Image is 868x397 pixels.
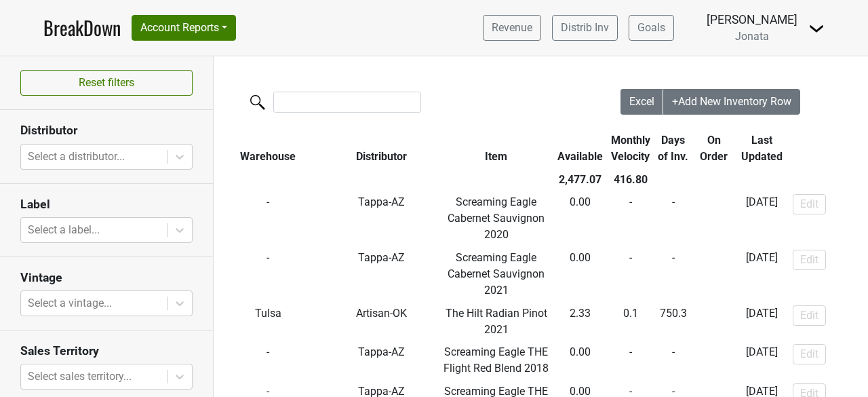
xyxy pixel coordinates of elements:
button: Reset filters [20,70,193,96]
td: Tappa-AZ [323,246,440,302]
td: - [608,191,654,247]
td: [DATE] [735,191,789,247]
td: 0.00 [553,246,608,302]
span: Screaming Eagle Cabernet Sauvignon 2020 [448,195,545,241]
a: BreakDown [43,14,121,42]
span: The Hilt Radian Pinot 2021 [446,307,547,336]
td: - [608,246,654,302]
td: Tulsa [214,302,323,341]
span: Excel [629,95,654,108]
th: 2,477.07 [553,168,608,191]
h3: Sales Territory [20,344,193,358]
td: [DATE] [735,246,789,302]
td: - [653,341,693,380]
button: Edit [793,194,826,214]
span: Screaming Eagle THE Flight Red Blend 2018 [443,345,549,375]
th: 416.80 [608,168,654,191]
td: 0.00 [553,341,608,380]
span: Screaming Eagle Cabernet Sauvignon 2021 [448,251,545,297]
a: Revenue [483,15,541,41]
h3: Label [20,197,193,212]
td: 2.33 [553,302,608,341]
button: Account Reports [132,15,236,41]
td: - [693,341,735,380]
a: Distrib Inv [552,15,618,41]
button: Excel [620,89,664,115]
th: Available: activate to sort column ascending [553,129,608,168]
td: - [214,191,323,247]
td: - [653,191,693,247]
td: - [653,246,693,302]
th: Last Updated: activate to sort column ascending [735,129,789,168]
button: +Add New Inventory Row [663,89,800,115]
th: Monthly Velocity: activate to sort column ascending [608,129,654,168]
div: [PERSON_NAME] [707,11,797,29]
h3: Vintage [20,271,193,285]
th: Distributor: activate to sort column ascending [323,129,440,168]
button: Edit [793,344,826,364]
th: Days of Inv.: activate to sort column ascending [653,129,693,168]
th: Warehouse: activate to sort column ascending [214,129,323,168]
span: +Add New Inventory Row [672,95,791,108]
td: - [693,246,735,302]
td: Tappa-AZ [323,341,440,380]
td: - [693,191,735,247]
td: - [214,341,323,380]
td: [DATE] [735,341,789,380]
h3: Distributor [20,124,193,138]
td: 750.3 [653,302,693,341]
td: [DATE] [735,302,789,341]
span: Jonata [735,30,769,43]
td: - [214,246,323,302]
td: Artisan-OK [323,302,440,341]
td: - [608,341,654,380]
td: 0.1 [608,302,654,341]
img: Dropdown Menu [808,20,825,37]
button: Edit [793,250,826,270]
td: 0.00 [553,191,608,247]
a: Goals [629,15,674,41]
button: Edit [793,305,826,326]
td: Tappa-AZ [323,191,440,247]
td: - [693,302,735,341]
th: On Order: activate to sort column ascending [693,129,735,168]
th: &nbsp;: activate to sort column ascending [789,129,861,168]
th: Item: activate to sort column ascending [440,129,553,168]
